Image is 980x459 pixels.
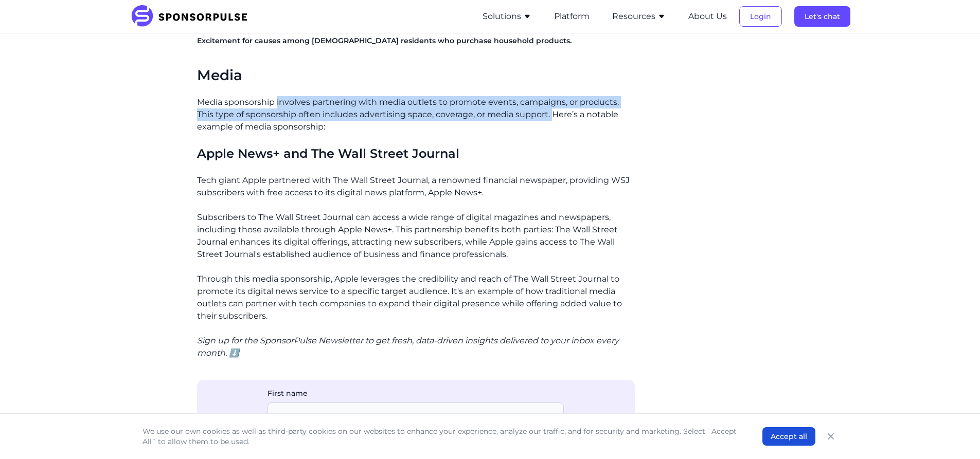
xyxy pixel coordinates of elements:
[197,174,635,199] p: Tech giant Apple partnered with The Wall Street Journal, a renowned financial newspaper, providin...
[197,145,635,161] h3: Apple News+ and The Wall Street Journal
[688,12,727,21] a: About Us
[554,12,590,21] a: Platform
[794,6,850,27] button: Let's chat
[130,5,255,28] img: SponsorPulse
[739,12,782,21] a: Login
[824,429,838,444] button: Close
[483,10,531,23] button: Solutions
[554,10,590,23] button: Platform
[739,6,782,27] button: Login
[197,211,635,261] p: Subscribers to The Wall Street Journal can access a wide range of digital magazines and newspaper...
[142,426,742,447] p: We use our own cookies as well as third-party cookies on our websites to enhance your experience,...
[197,36,572,45] strong: Excitement for causes among [DEMOGRAPHIC_DATA] residents who purchase household products.
[197,67,635,84] h2: Media
[197,336,619,358] i: Sign up for the SponsorPulse Newsletter to get fresh, data-driven insights delivered to your inbo...
[794,12,850,21] a: Let's chat
[762,427,815,446] button: Accept all
[612,10,666,23] button: Resources
[929,410,980,459] iframe: Chat Widget
[688,10,727,23] button: About Us
[197,96,635,133] p: Media sponsorship involves partnering with media outlets to promote events, campaigns, or product...
[268,388,564,398] label: First name
[197,273,635,322] p: Through this media sponsorship, Apple leverages the credibility and reach of The Wall Street Jour...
